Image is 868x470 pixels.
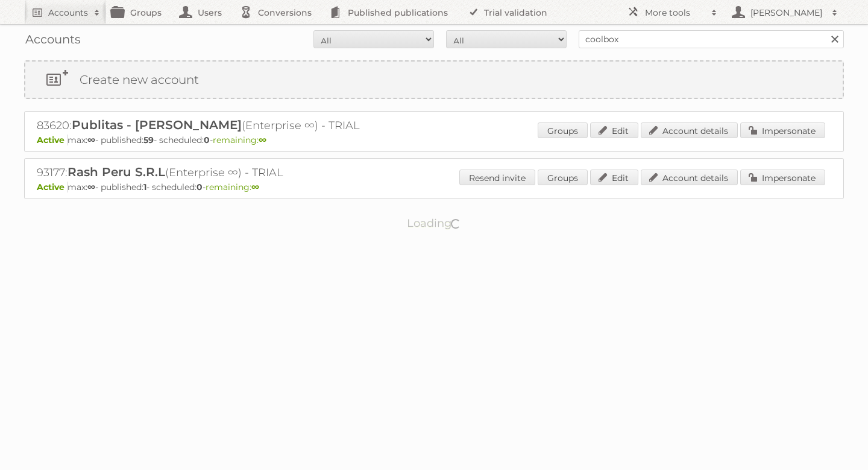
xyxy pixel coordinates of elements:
[37,182,68,192] span: Active
[37,118,459,133] h2: 83620: (Enterprise ∞) - TRIAL
[204,135,210,145] strong: 0
[37,182,831,192] p: max: - published: - scheduled: -
[68,165,165,179] span: Rash Peru S.R.L
[37,165,459,180] h2: 93177: (Enterprise ∞) - TRIAL
[87,182,95,192] strong: ∞
[48,7,88,19] h2: Accounts
[37,135,68,145] span: Active
[747,7,826,19] h2: [PERSON_NAME]
[590,122,638,138] a: Edit
[206,182,259,192] span: remaining:
[590,170,638,185] a: Edit
[143,135,154,145] strong: 59
[197,182,203,192] strong: 0
[740,122,825,138] a: Impersonate
[740,170,825,185] a: Impersonate
[645,7,705,19] h2: More tools
[143,182,146,192] strong: 1
[213,135,266,145] span: remaining:
[369,211,500,235] p: Loading
[459,170,535,185] a: Resend invite
[259,135,266,145] strong: ∞
[25,62,843,98] a: Create new account
[251,182,259,192] strong: ∞
[641,122,738,138] a: Account details
[87,135,95,145] strong: ∞
[72,118,242,132] span: Publitas - [PERSON_NAME]
[641,170,738,185] a: Account details
[538,170,588,185] a: Groups
[538,122,588,138] a: Groups
[37,135,831,145] p: max: - published: - scheduled: -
